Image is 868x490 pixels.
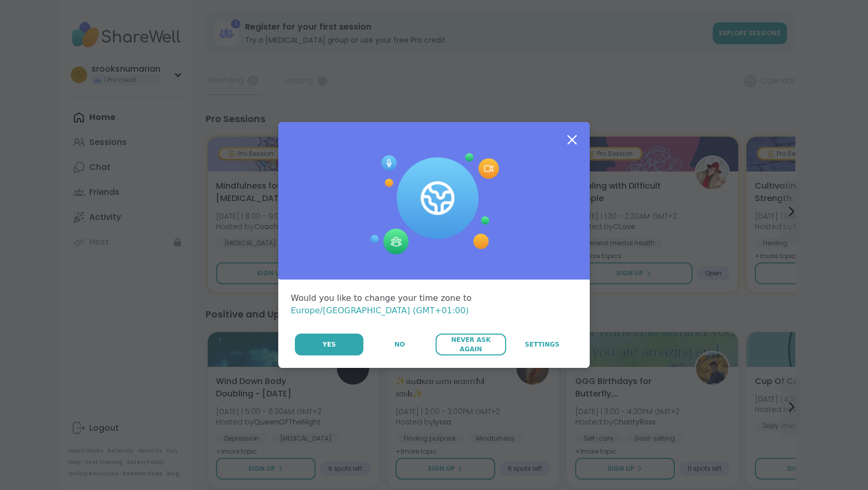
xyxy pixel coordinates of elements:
span: Never Ask Again [441,335,500,354]
button: No [364,334,435,355]
button: Never Ask Again [436,334,506,355]
img: Session Experience [369,153,499,255]
span: Yes [322,340,336,349]
div: Would you like to change your time zone to [291,292,577,317]
a: Settings [507,334,577,355]
button: Yes [295,334,363,355]
span: No [395,340,405,349]
span: Settings [525,340,560,349]
span: Europe/[GEOGRAPHIC_DATA] (GMT+01:00) [291,306,469,315]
